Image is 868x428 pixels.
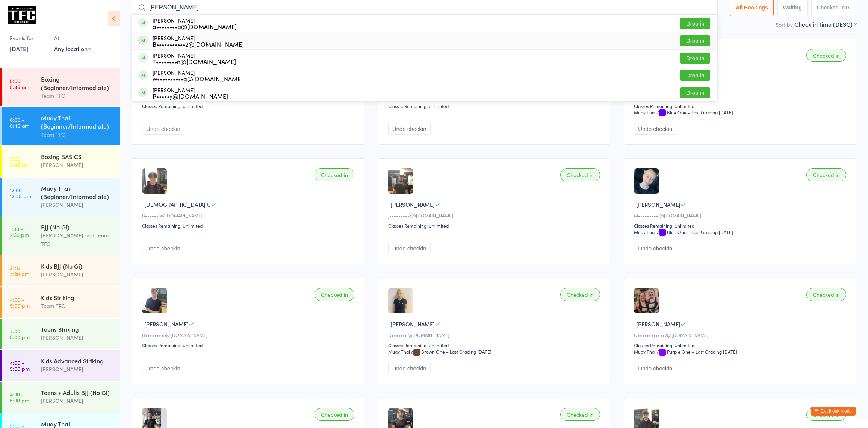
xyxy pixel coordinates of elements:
time: 12:00 - 12:45 pm [10,187,31,199]
div: [PERSON_NAME] [153,70,243,82]
div: [PERSON_NAME] [153,17,237,29]
div: 16 [845,5,851,11]
div: Kids BJJ (No Gi) [41,262,113,270]
div: Classes Remaining: Unlimited [634,342,848,348]
a: [DATE] [10,44,28,53]
div: [PERSON_NAME] [41,161,113,169]
div: Muay Thai (Beginner/Intermediate) [41,184,113,200]
div: Checked in [806,168,846,181]
img: image1748242595.png [634,288,659,313]
div: Checked in [315,168,354,181]
div: Classes Remaining: Unlimited [634,222,848,229]
div: B••••••3@[DOMAIN_NAME] [142,212,357,219]
div: [PERSON_NAME] [153,35,244,47]
time: 4:00 - 5:00 pm [10,296,30,308]
span: / Blue One – Last Grading [DATE] [657,109,733,115]
div: Classes Remaining: Unlimited [388,103,603,109]
time: 3:45 - 4:30 pm [10,265,29,277]
span: / Blue One – Last Grading [DATE] [657,229,733,235]
span: [PERSON_NAME] [636,200,680,208]
button: Exit kiosk mode [811,407,856,416]
div: Events for [10,32,47,44]
button: Undo checkin [634,123,676,135]
div: Check in time (DESC) [794,20,856,28]
div: Team TFC [41,130,113,139]
button: Undo checkin [142,243,184,254]
div: Classes Remaining: Unlimited [142,103,357,109]
img: The Fight Centre Brisbane [8,6,36,24]
div: Checked in [315,288,354,301]
time: 4:00 - 5:00 pm [10,328,30,340]
a: 4:00 -5:00 pmTeens Striking[PERSON_NAME] [2,319,120,349]
button: Undo checkin [142,123,184,135]
div: Team TFC [41,91,113,100]
div: Muay Thai [634,348,656,355]
div: Teens Striking [41,325,113,333]
a: 4:00 -5:00 pmKids Advanced Striking[PERSON_NAME] [2,350,120,381]
div: Classes Remaining: Unlimited [388,222,603,229]
div: [PERSON_NAME] [41,270,113,279]
img: image1744070880.png [142,288,167,313]
time: 4:30 - 5:30 pm [10,391,29,403]
button: Drop in [680,70,710,81]
button: Undo checkin [388,363,431,374]
a: 4:00 -5:00 pmKids StrikingTeam TFC [2,287,120,318]
div: Team TFC [41,302,113,310]
a: 5:00 -5:45 amBoxing (Beginner/Intermediate)Team TFC [2,68,120,106]
button: Undo checkin [388,123,431,135]
span: [PERSON_NAME] [390,200,435,208]
a: 3:45 -4:30 pmKids BJJ (No Gi)[PERSON_NAME] [2,255,120,286]
div: Muay Thai [388,348,410,355]
img: image1705961052.png [634,168,659,194]
div: M•••••••••l@[DOMAIN_NAME] [634,212,848,219]
div: Classes Remaining: Unlimited [634,103,848,109]
img: image1752457675.png [142,168,167,194]
div: [PERSON_NAME] and Team TFC [41,231,113,248]
a: 9:00 -9:45 amBoxing BASICS[PERSON_NAME] [2,146,120,177]
div: [PERSON_NAME] [153,52,236,64]
div: Classes Remaining: Unlimited [388,342,603,348]
div: Checked in [806,288,846,301]
button: Undo checkin [142,363,184,374]
img: image1736544955.png [388,168,413,194]
div: Checked in [806,49,846,62]
div: D••••••e@[DOMAIN_NAME] [388,332,603,338]
time: 5:00 - 5:45 am [10,78,29,90]
a: 1:00 -2:30 pmBJJ (No Gi)[PERSON_NAME] and Team TFC [2,216,120,255]
div: Checked in [560,168,600,181]
div: B•••••••••••2@[DOMAIN_NAME] [153,41,244,47]
a: 6:00 -6:45 amMuay Thai (Beginner/Intermediate)Team TFC [2,107,120,145]
button: Drop in [680,18,710,29]
div: Checked in [560,408,600,421]
button: Undo checkin [388,243,431,254]
label: Sort by [776,21,793,28]
div: Checked in [806,408,846,421]
div: [PERSON_NAME] [153,87,228,99]
div: Checked in [560,288,600,301]
span: [PERSON_NAME] [636,320,680,328]
div: At [54,32,91,44]
div: Muay Thai [634,229,656,235]
div: T••••••••n@[DOMAIN_NAME] [153,58,236,64]
div: BJJ (No Gi) [41,223,113,231]
div: [PERSON_NAME] [41,365,113,373]
button: Drop in [680,53,710,64]
a: 4:30 -5:30 pmTeens + Adults BJJ (No Gi)[PERSON_NAME] [2,382,120,413]
div: a••••••••g@[DOMAIN_NAME] [153,23,237,29]
div: Boxing BASICS [41,152,113,161]
span: [PERSON_NAME] [144,320,189,328]
span: / Brown One – Last Grading [DATE] [411,348,491,355]
div: Any location [54,44,91,53]
div: Teens + Adults BJJ (No Gi) [41,388,113,396]
div: Kids Striking [41,293,113,302]
div: [PERSON_NAME] [41,333,113,342]
div: H••••••••e@[DOMAIN_NAME] [142,332,357,338]
div: w••••••••••g@[DOMAIN_NAME] [153,76,243,82]
a: 12:00 -12:45 pmMuay Thai (Beginner/Intermediate)[PERSON_NAME] [2,178,120,216]
div: j•••••••••s@[DOMAIN_NAME] [388,212,603,219]
button: Drop in [680,87,710,98]
div: Boxing (Beginner/Intermediate) [41,75,113,91]
div: Checked in [315,408,354,421]
div: N••••••••••••••••0@[DOMAIN_NAME] [634,93,848,99]
span: / Purple One – Last Grading [DATE] [657,348,737,355]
